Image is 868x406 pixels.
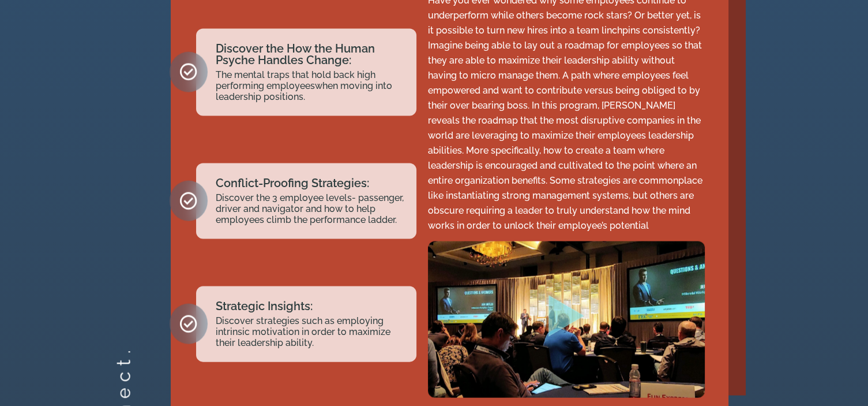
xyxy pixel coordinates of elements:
h2: Strategic Insights: [216,300,405,312]
h2: Discover the 3 employee levels- passenger, driver and navigator and how to help employees climb t... [216,192,405,226]
div: Play Video [543,295,589,345]
h2: The mental traps that hold back high performing employeeswhen moving into leadership positions. [216,69,405,103]
h2: Discover strategies such as employing intrinsic motivation in order to maximize their leadership ... [216,315,405,349]
h2: Conflict-Proofing Strategies: [216,177,405,189]
h2: Discover the How the Human Psyche Handles Change: [216,43,405,66]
